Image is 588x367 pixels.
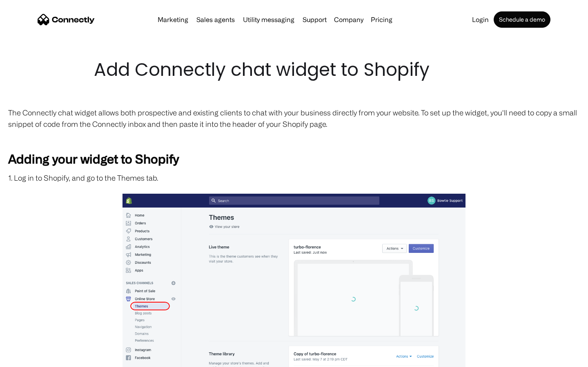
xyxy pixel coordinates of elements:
[332,14,366,25] div: Company
[8,152,179,166] strong: Adding your widget to Shopify
[240,16,298,23] a: Utility messaging
[38,13,95,26] a: home
[94,57,494,82] h1: Add Connectly chat widget to Shopify
[193,16,238,23] a: Sales agents
[154,16,192,23] a: Marketing
[16,353,49,364] ul: Language list
[367,16,396,23] a: Pricing
[8,107,580,130] p: The Connectly chat widget allows both prospective and existing clients to chat with your business...
[469,16,492,23] a: Login
[494,11,550,28] a: Schedule a demo
[334,14,363,25] div: Company
[299,16,330,23] a: Support
[8,172,580,183] p: 1. Log in to Shopify, and go to the Themes tab.
[8,353,49,364] aside: Language selected: English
